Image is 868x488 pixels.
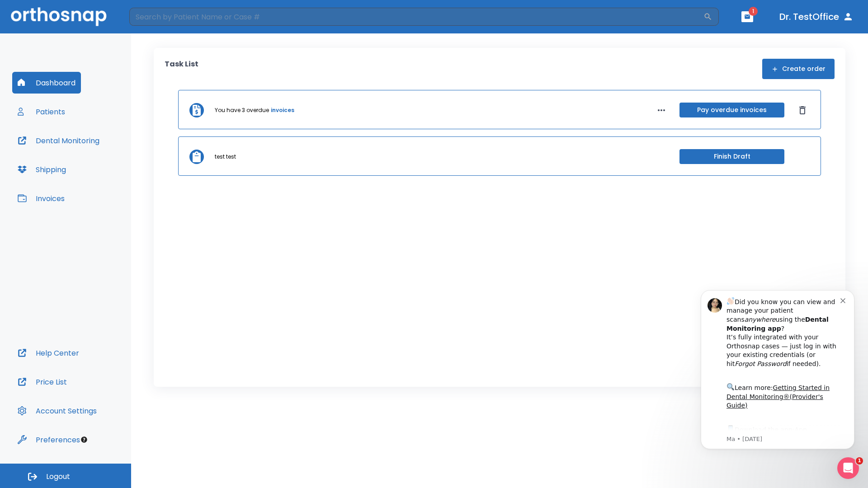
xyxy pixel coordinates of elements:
[153,19,160,27] button: Dismiss notification
[12,400,102,422] button: Account Settings
[215,153,236,161] p: test test
[80,436,88,444] div: Tooltip anchor
[165,59,198,79] p: Task List
[12,159,71,180] button: Shipping
[39,159,153,167] p: Message from Ma, sent 4w ago
[11,7,107,26] img: Orthosnap
[12,371,72,393] button: Price List
[776,9,857,25] button: Dr. TestOffice
[12,342,85,364] button: Help Center
[12,429,85,450] button: Preferences
[679,149,784,164] button: Finish Draft
[39,147,153,193] div: Download the app: | ​ Let us know if you need help getting started!
[749,7,758,16] span: 1
[129,8,703,26] input: Search by Patient Name or Case #
[12,101,71,122] button: Patients
[837,457,859,479] iframe: Intercom live chat
[271,106,294,114] a: invoices
[39,150,120,166] a: App Store
[12,72,81,94] button: Dashboard
[795,103,810,117] button: Dismiss
[12,188,70,209] button: Invoices
[46,472,70,482] span: Logout
[762,59,835,79] button: Create order
[679,103,784,117] button: Pay overdue invoices
[687,277,868,464] iframe: Intercom notifications message
[215,106,269,114] p: You have 3 overdue
[12,130,105,151] button: Dental Monitoring
[856,457,863,465] span: 1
